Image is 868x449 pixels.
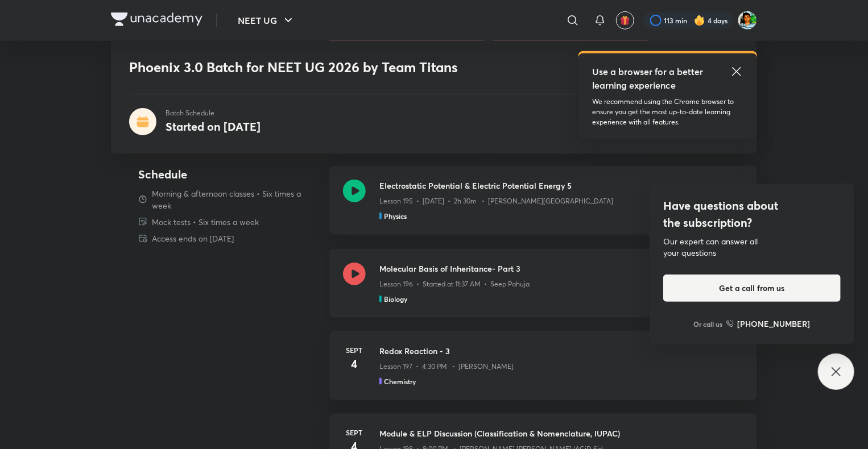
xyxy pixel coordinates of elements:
button: NEET UG [231,9,302,32]
h4: Have questions about the subscription? [663,197,841,231]
h6: [PHONE_NUMBER] [738,318,811,330]
h3: Redox Reaction - 3 [379,345,743,357]
p: Mock tests • Six times a week [152,216,259,228]
h5: Biology [384,294,407,304]
img: Mehul Ghosh [738,11,757,30]
button: avatar [616,11,634,30]
button: Get a call from us [663,275,841,302]
img: yH5BAEAAAAALAAAAAABAAEAAAIBRAA7 [783,197,854,259]
a: Electrostatic Potential & Electric Potential Energy 5Lesson 195 • [DATE] • 2h 30m • [PERSON_NAME]... [329,166,757,249]
h4: 4 [343,355,366,372]
a: Molecular Basis of Inheritance- Part 3Lesson 196 • Started at 11:37 AM • Seep PahujaBiology [329,249,757,331]
a: Company Logo [111,13,202,29]
p: Lesson 196 • Started at 11:37 AM • Seep Pahuja [379,279,530,289]
div: Our expert can answer all your questions [663,236,841,259]
h3: Module & ELP Discussion (Classification & Nomenclature, IUPAC) [379,427,743,439]
p: Lesson 195 • [DATE] • 2h 30m • [PERSON_NAME][GEOGRAPHIC_DATA] [379,196,613,206]
h4: Schedule [138,166,320,183]
p: Lesson 197 • 4:30 PM • [PERSON_NAME] [379,361,514,372]
h6: Sept [343,427,366,438]
h3: Molecular Basis of Inheritance- Part 3 [379,263,743,275]
p: Or call us [694,319,723,329]
img: Company Logo [111,13,202,26]
h3: Electrostatic Potential & Electric Potential Energy 5 [379,180,721,192]
h4: Started on [DATE] [166,119,261,134]
p: Access ends on [DATE] [152,232,234,244]
a: Sept4Redox Reaction - 3Lesson 197 • 4:30 PM • [PERSON_NAME]Chemistry [329,331,757,414]
h1: Phoenix 3.0 Batch for NEET UG 2026 by Team Titans [129,59,574,76]
img: streak [694,15,705,26]
h6: Sept [343,345,366,355]
h5: Physics [384,211,407,221]
p: Morning & afternoon classes • Six times a week [152,188,320,211]
h5: Chemistry [384,376,416,386]
h5: Use a browser for a better learning experience [592,65,705,92]
a: [PHONE_NUMBER] [726,318,811,330]
p: We recommend using the Chrome browser to ensure you get the most up-to-date learning experience w... [592,97,743,127]
p: Batch Schedule [166,108,261,118]
img: avatar [620,15,630,26]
